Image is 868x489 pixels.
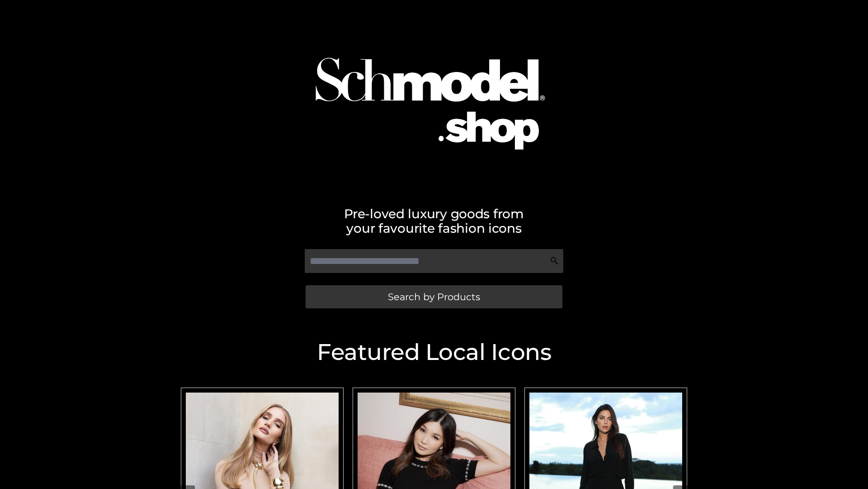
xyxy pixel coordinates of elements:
span: Search by Products [388,292,480,302]
h2: Pre-loved luxury goods from your favourite fashion icons [176,206,692,235]
img: Search Icon [550,256,559,265]
h2: Featured Local Icons​ [176,341,692,364]
a: Search by Products [306,285,562,308]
